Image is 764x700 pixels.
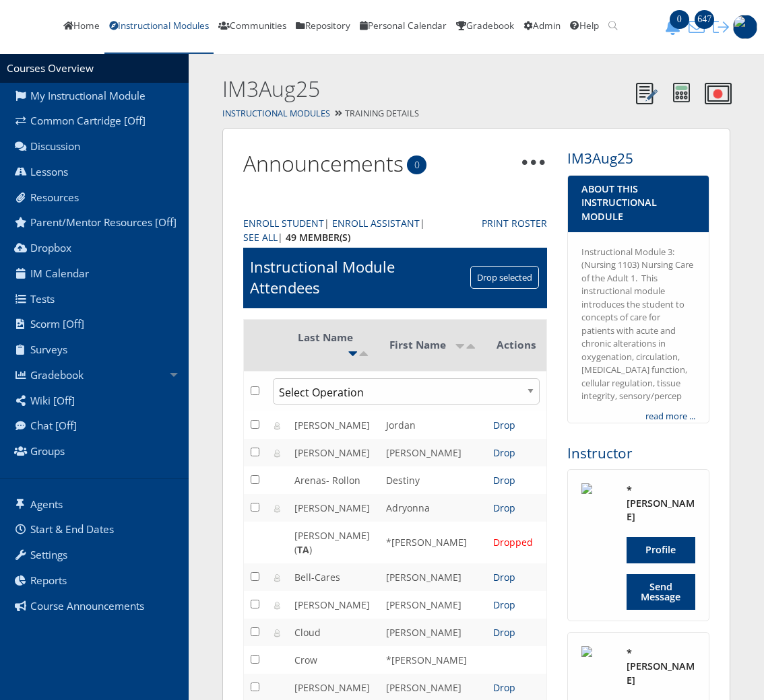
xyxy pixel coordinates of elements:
[493,681,515,694] a: Drop
[407,155,426,174] span: 0
[581,646,606,657] img: 2236_125_125.png
[379,619,486,646] td: [PERSON_NAME]
[685,19,709,35] button: 647
[685,19,709,33] a: 647
[567,444,709,463] h3: Instructor
[379,563,486,591] td: [PERSON_NAME]
[288,563,379,591] td: Bell-Cares
[486,319,547,371] th: Actions
[297,543,309,556] b: TA
[455,344,466,349] img: asc.png
[379,319,486,371] th: First Name
[379,466,486,494] td: Destiny
[493,598,515,611] a: Drop
[733,15,757,39] img: 1943_125_125.jpg
[705,83,732,104] img: Record Video Note
[288,619,379,646] td: Cloud
[243,230,278,244] a: See All
[470,266,539,289] input: Drop selected
[581,483,606,494] img: 10000905_125_125.png
[379,494,486,522] td: Adryonna
[288,466,379,494] td: Arenas- Rollon
[222,108,330,119] a: Instructional Modules
[358,351,369,356] img: desc.png
[493,626,515,639] a: Drop
[288,522,379,563] td: [PERSON_NAME] ( )
[581,182,695,223] h4: About This Instructional Module
[288,646,379,674] td: Crow
[379,646,486,674] td: *[PERSON_NAME]
[493,474,515,487] a: Drop
[288,494,379,522] td: [PERSON_NAME]
[243,149,404,178] a: Announcements0
[493,446,515,459] a: Drop
[567,149,709,168] h3: IM3Aug25
[466,344,476,349] img: desc.png
[332,216,420,230] a: Enroll Assistant
[243,216,461,244] div: | | |
[493,501,515,514] a: Drop
[7,61,94,75] a: Courses Overview
[581,246,695,403] div: Instructional Module 3: (Nursing 1103) Nursing Care of the Adult 1. This instructional module int...
[627,646,695,687] h4: *[PERSON_NAME]
[695,10,714,29] span: 647
[243,216,324,230] a: Enroll Student
[348,351,358,356] img: asc_active.png
[379,522,486,563] td: *[PERSON_NAME]
[627,574,695,610] a: Send Message
[670,10,689,29] span: 0
[482,216,547,230] a: Print Roster
[493,419,515,431] a: Drop
[288,439,379,466] td: [PERSON_NAME]
[189,104,764,124] div: Training Details
[627,483,695,524] h4: *[PERSON_NAME]
[673,83,690,102] img: Calculator
[660,19,685,35] button: 0
[493,571,515,584] a: Drop
[627,537,695,563] a: Profile
[288,411,379,439] td: [PERSON_NAME]
[636,83,658,104] img: Notes
[379,411,486,439] td: Jordan
[645,410,695,423] a: read more ...
[660,19,685,33] a: 0
[288,319,379,371] th: Last Name
[288,591,379,619] td: [PERSON_NAME]
[222,74,629,104] h2: IM3Aug25
[379,439,486,466] td: [PERSON_NAME]
[379,591,486,619] td: [PERSON_NAME]
[493,535,540,549] div: Dropped
[250,256,455,298] h1: Instructional Module Attendees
